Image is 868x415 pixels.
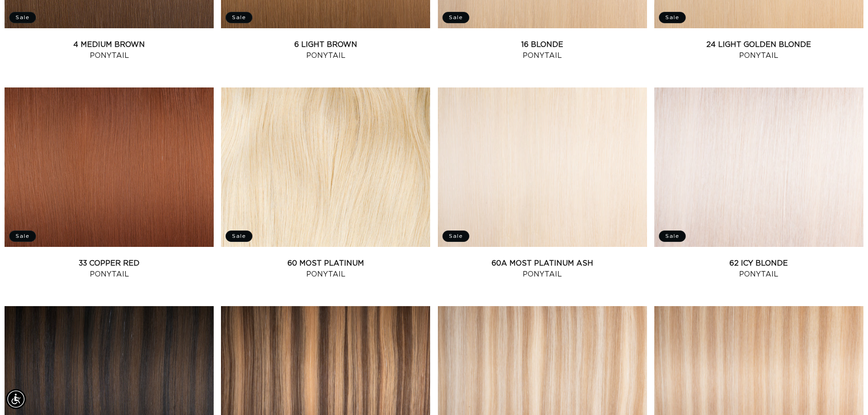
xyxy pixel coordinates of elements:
a: 16 Blonde Ponytail [438,39,647,61]
iframe: Chat Widget [822,371,868,415]
a: 4 Medium Brown Ponytail [5,39,214,61]
div: Accessibility Menu [6,389,26,409]
a: 33 Copper Red Ponytail [5,258,214,280]
a: 60A Most Platinum Ash Ponytail [438,258,647,280]
a: 62 Icy Blonde Ponytail [654,258,863,280]
a: 6 Light Brown Ponytail [221,39,430,61]
a: 24 Light Golden Blonde Ponytail [654,39,863,61]
a: 60 Most Platinum Ponytail [221,258,430,280]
